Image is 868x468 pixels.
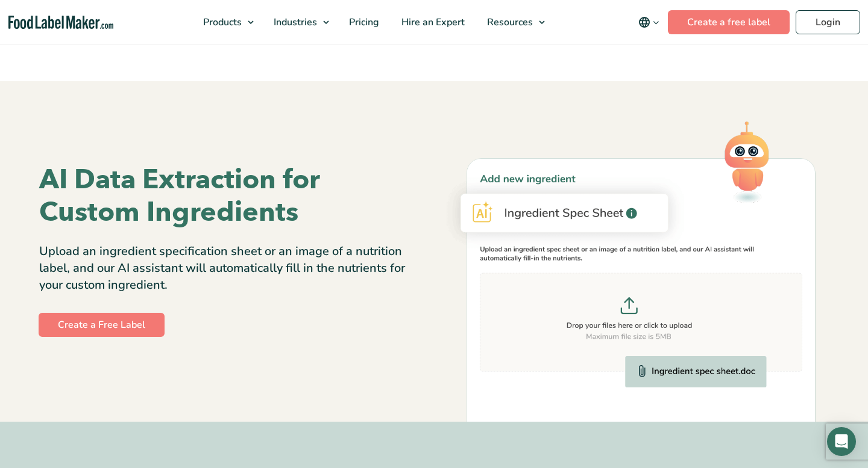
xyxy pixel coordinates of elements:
[39,313,165,337] a: Create a Free Label
[200,16,243,29] span: Products
[345,16,380,29] span: Pricing
[39,243,425,294] p: Upload an ingredient specification sheet or an image of a nutrition label, and our AI assistant w...
[270,16,318,29] span: Industries
[398,16,466,29] span: Hire an Expert
[483,16,534,29] span: Resources
[39,164,425,229] h1: AI Data Extraction for Custom Ingredients
[827,427,856,456] div: Open Intercom Messenger
[668,10,790,34] a: Create a free label
[796,10,860,34] a: Login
